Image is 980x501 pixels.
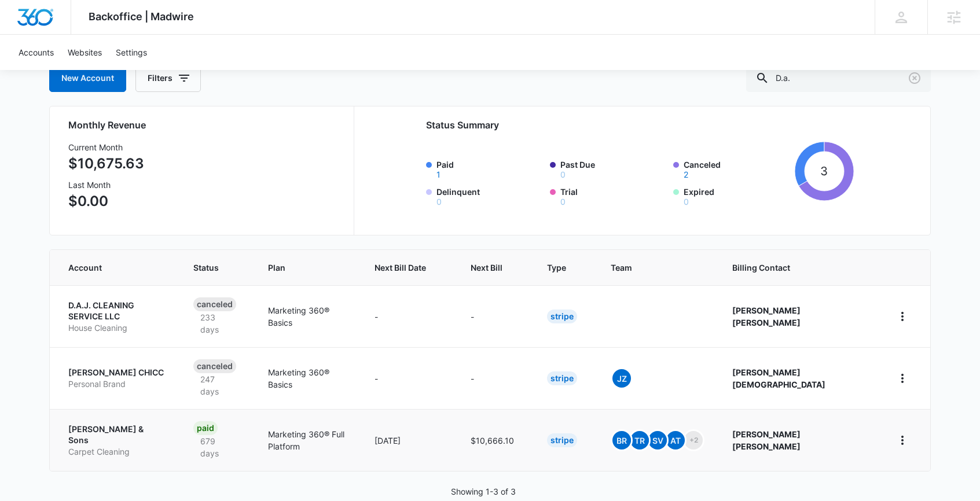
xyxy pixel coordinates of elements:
span: SV [648,431,667,450]
label: Past Due [560,159,667,179]
strong: [PERSON_NAME] [PERSON_NAME] [732,429,801,451]
td: [DATE] [361,409,457,471]
a: D.A.J. CLEANING SERVICE LLCHouse Cleaning [68,300,166,334]
a: Settings [109,35,154,70]
p: [PERSON_NAME] & Sons [68,423,166,446]
div: Stripe [547,371,577,385]
a: Websites [61,35,109,70]
td: $10,666.10 [457,409,533,471]
label: Paid [436,159,543,179]
button: Clear [905,69,924,87]
button: home [893,369,912,388]
input: Search [746,64,931,92]
a: [PERSON_NAME] CHICCPersonal Brand [68,367,166,389]
p: $10,675.63 [68,153,144,174]
p: 247 days [193,373,240,397]
span: Status [193,261,223,274]
span: Type [547,261,566,274]
span: Account [68,261,149,274]
p: D.A.J. CLEANING SERVICE LLC [68,300,166,322]
p: Showing 1-3 of 3 [451,485,516,498]
h2: Monthly Revenue [68,118,340,132]
span: Next Bill [471,261,502,274]
button: home [893,307,912,326]
span: Team [611,261,688,274]
div: Canceled [193,297,236,311]
span: Backoffice | Madwire [89,10,194,23]
td: - [361,285,457,347]
div: Canceled [193,359,236,373]
h3: Current Month [68,141,144,153]
label: Expired [684,186,790,206]
span: AT [666,431,685,450]
button: Filters [135,64,201,92]
span: Billing Contact [732,261,865,274]
button: home [893,431,912,450]
p: $0.00 [68,191,144,212]
div: Paid [193,421,218,435]
span: Plan [268,261,347,274]
p: Marketing 360® Basics [268,304,347,329]
p: Marketing 360® Basics [268,366,347,391]
p: House Cleaning [68,322,166,334]
span: +2 [684,431,703,450]
h3: Last Month [68,179,144,191]
a: New Account [49,64,126,92]
p: 233 days [193,311,240,336]
p: 679 days [193,435,240,459]
div: Stripe [547,310,577,323]
label: Trial [560,186,667,206]
strong: [PERSON_NAME] [DEMOGRAPHIC_DATA] [732,367,825,389]
label: Delinquent [436,186,543,206]
span: TR [630,431,649,450]
div: Stripe [547,433,577,447]
p: Marketing 360® Full Platform [268,428,347,452]
h2: Status Summary [426,118,854,132]
button: Paid [436,171,441,179]
p: [PERSON_NAME] CHICC [68,367,166,378]
tspan: 3 [820,164,828,178]
strong: [PERSON_NAME] [PERSON_NAME] [732,305,801,327]
p: Carpet Cleaning [68,446,166,458]
span: BR [612,431,631,450]
a: Accounts [12,35,61,70]
span: Next Bill Date [375,261,426,274]
td: - [361,347,457,409]
td: - [457,347,533,409]
span: JZ [612,369,631,388]
a: [PERSON_NAME] & SonsCarpet Cleaning [68,423,166,458]
label: Canceled [684,159,790,179]
td: - [457,285,533,347]
p: Personal Brand [68,378,166,390]
button: Canceled [684,171,688,179]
